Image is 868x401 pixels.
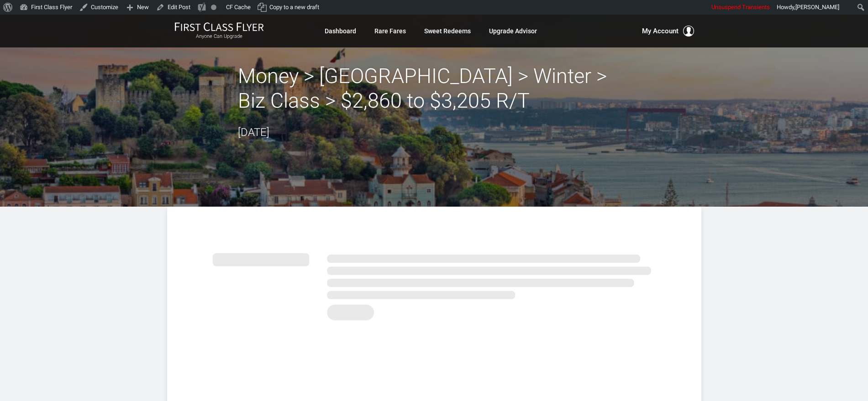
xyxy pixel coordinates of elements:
a: Rare Fares [374,23,406,39]
small: Anyone Can Upgrade [174,33,264,40]
a: Upgrade Advisor [489,23,537,39]
a: First Class FlyerAnyone Can Upgrade [174,22,264,40]
a: Sweet Redeems [424,23,471,39]
span: Unsuspend Transients [711,4,770,10]
a: Dashboard [325,23,356,39]
span: My Account [642,26,679,36]
h2: Money > [GEOGRAPHIC_DATA] > Winter > Biz Class > $2,860 to $3,205 R/T [238,64,631,113]
time: [DATE] [238,126,269,139]
img: First Class Flyer [174,22,264,31]
button: My Account [642,26,694,36]
span: [PERSON_NAME] [795,4,839,10]
img: summary.svg [213,243,656,326]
